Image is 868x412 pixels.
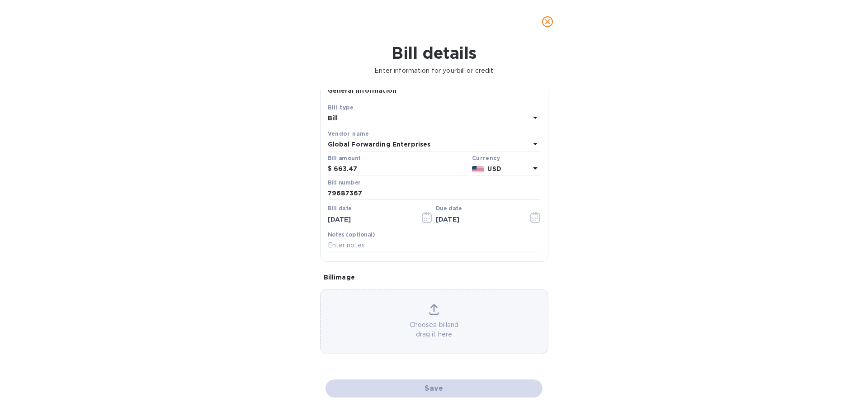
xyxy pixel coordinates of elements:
b: Currency [472,155,500,161]
b: Global Forwarding Enterprises [328,141,431,148]
label: Notes (optional) [328,232,375,237]
div: $ [328,162,334,176]
input: Enter bill number [328,187,541,200]
input: Select date [328,213,413,226]
b: General information [328,87,397,94]
b: Bill [328,114,338,122]
p: Bill image [324,273,545,282]
label: Bill amount [328,156,360,161]
label: Due date [436,206,462,212]
label: Bill number [328,180,360,185]
h1: Bill details [7,43,861,62]
b: Bill type [328,104,354,111]
label: Bill date [328,206,352,212]
img: USD [472,166,484,172]
button: close [537,11,558,33]
b: USD [487,165,501,172]
input: Due date [436,213,521,226]
input: $ Enter bill amount [334,162,468,176]
p: Enter information for your bill or credit [7,66,861,76]
input: Enter notes [328,239,541,252]
p: Choose a bill and drag it here [321,320,548,339]
b: Vendor name [328,130,369,137]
